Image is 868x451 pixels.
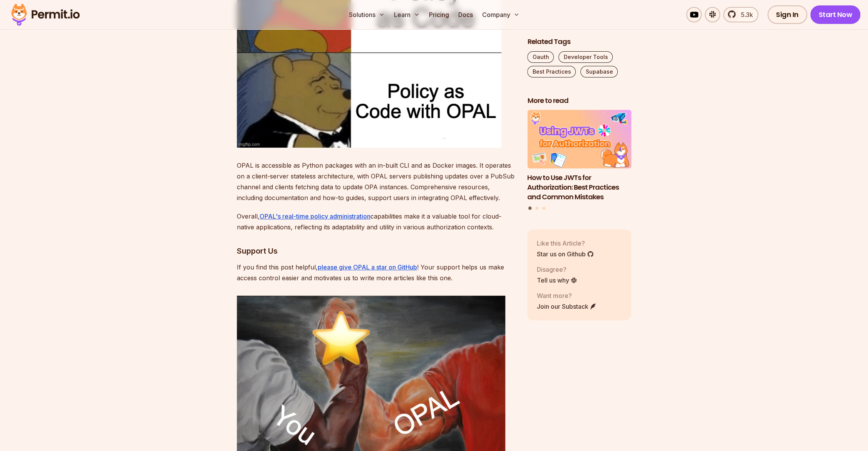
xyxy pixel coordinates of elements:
[535,207,538,210] button: Go to slide 2
[237,211,515,232] p: Overall, capabilities make it a valuable tool for cloud-native applications, reflecting its adapt...
[536,291,597,300] p: Want more?
[260,212,370,220] a: OPAL's real-time policy administration
[8,2,83,28] img: Permit logo
[318,263,417,271] a: please give OPAL a star on GitHub
[527,110,631,211] div: Posts
[558,51,613,63] a: Developer Tools
[528,207,532,210] button: Go to slide 1
[536,249,594,259] a: Star us on Github
[536,276,577,285] a: Tell us why
[527,173,631,202] h3: How to Use JWTs for Authorization: Best Practices and Common Mistakes
[455,7,476,22] a: Docs
[527,110,631,202] li: 1 of 3
[767,5,807,24] a: Sign In
[237,160,515,203] p: OPAL is accessible as Python packages with an in-built CLI and as Docker images. It operates on a...
[346,7,388,22] button: Solutions
[527,37,631,47] h2: Related Tags
[580,66,618,77] a: Supabase
[237,245,515,257] h3: Support Us
[810,5,861,24] a: Start Now
[527,96,631,106] h2: More to read
[426,7,452,22] a: Pricing
[527,66,576,77] a: Best Practices
[542,207,545,210] button: Go to slide 3
[536,302,597,311] a: Join our Substack
[723,7,758,22] a: 5.3k
[527,51,554,63] a: Oauth
[536,265,577,274] p: Disagree?
[479,7,523,22] button: Company
[527,110,631,202] a: How to Use JWTs for Authorization: Best Practices and Common MistakesHow to Use JWTs for Authoriz...
[237,262,515,283] p: If you find this post helpful, ! Your support helps us make access control easier and motivates u...
[391,7,423,22] button: Learn
[527,110,631,169] img: How to Use JWTs for Authorization: Best Practices and Common Mistakes
[536,239,594,248] p: Like this Article?
[736,10,753,19] span: 5.3k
